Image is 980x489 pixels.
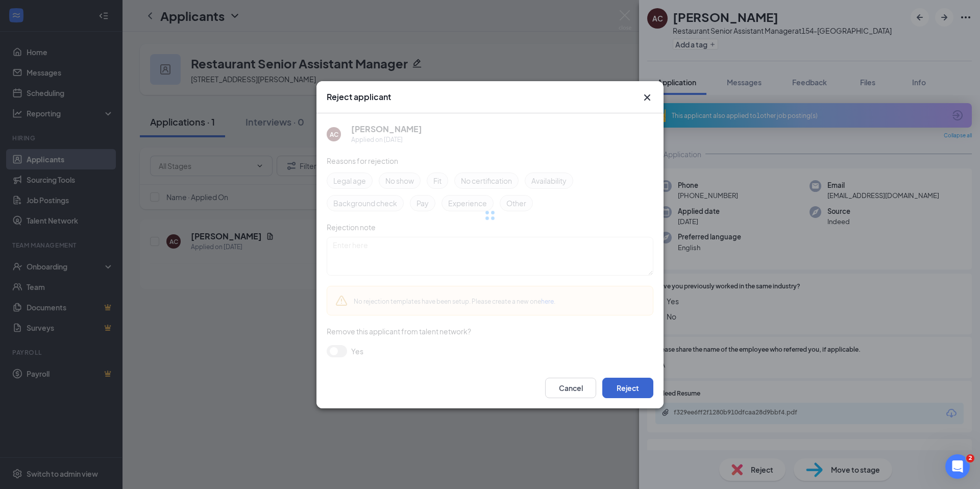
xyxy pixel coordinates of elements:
[545,378,596,398] button: Cancel
[641,91,653,104] button: Close
[327,91,391,103] h3: Reject applicant
[945,454,970,479] iframe: Intercom live chat
[602,378,653,398] button: Reject
[966,454,974,462] span: 2
[641,91,653,104] svg: Cross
